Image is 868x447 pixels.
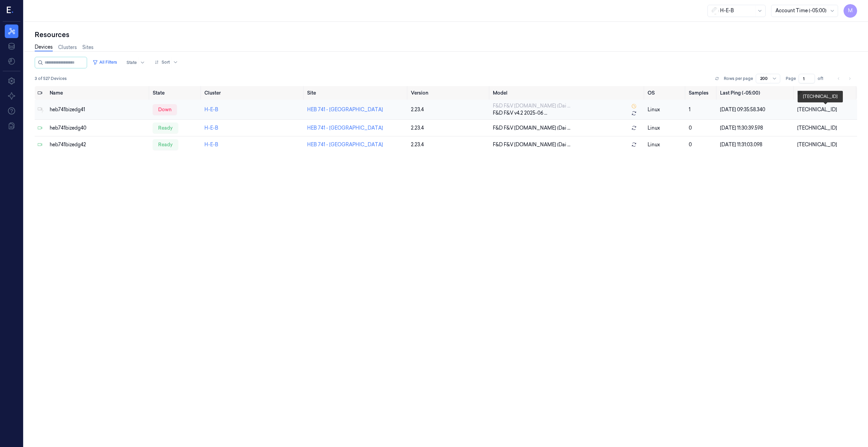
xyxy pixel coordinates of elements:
[153,104,177,115] div: down
[689,141,715,148] div: 0
[645,86,686,100] th: OS
[150,86,202,100] th: State
[844,4,857,18] button: M
[153,122,178,133] div: ready
[307,106,383,113] a: HEB 741 - [GEOGRAPHIC_DATA]
[50,141,147,148] div: heb741bizedg42
[686,86,717,100] th: Samples
[720,125,792,132] div: [DATE] 11:30:39.598
[202,86,304,100] th: Cluster
[786,76,796,82] span: Page
[720,141,792,148] div: [DATE] 11:31:03.098
[724,76,753,82] p: Rows per page
[648,106,683,113] p: linux
[818,76,829,82] span: of 1
[411,141,488,148] div: 2.23.4
[720,106,792,113] div: [DATE] 09:35:58.340
[35,76,67,82] span: 3 of 527 Devices
[90,57,120,68] button: All Filters
[797,125,854,132] div: [TECHNICAL_ID]
[153,139,178,150] div: ready
[834,74,854,83] nav: pagination
[648,141,683,148] p: linux
[493,125,570,132] span: F&D F&V [DOMAIN_NAME] (Dai ...
[411,125,488,132] div: 2.23.4
[204,125,218,131] a: H-E-B
[490,86,645,100] th: Model
[797,106,854,113] div: [TECHNICAL_ID]
[50,106,147,113] div: heb741bizedg41
[493,110,547,117] span: F&D F&V v4.2 2025-06 ...
[58,44,77,51] a: Clusters
[35,30,857,39] div: Resources
[689,106,715,113] div: 1
[204,106,218,113] a: H-E-B
[493,141,570,148] span: F&D F&V [DOMAIN_NAME] (Dai ...
[648,125,683,132] p: linux
[35,44,53,51] a: Devices
[717,86,795,100] th: Last Ping (-05:00)
[689,125,715,132] div: 0
[493,102,570,110] span: F&D F&V [DOMAIN_NAME] (Dai ...
[797,141,854,148] div: [TECHNICAL_ID]
[304,86,408,100] th: Site
[307,125,383,131] a: HEB 741 - [GEOGRAPHIC_DATA]
[47,86,150,100] th: Name
[82,44,94,51] a: Sites
[795,86,857,100] th: IP
[50,125,147,132] div: heb741bizedg40
[204,142,218,148] a: H-E-B
[307,142,383,148] a: HEB 741 - [GEOGRAPHIC_DATA]
[408,86,490,100] th: Version
[411,106,488,113] div: 2.23.4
